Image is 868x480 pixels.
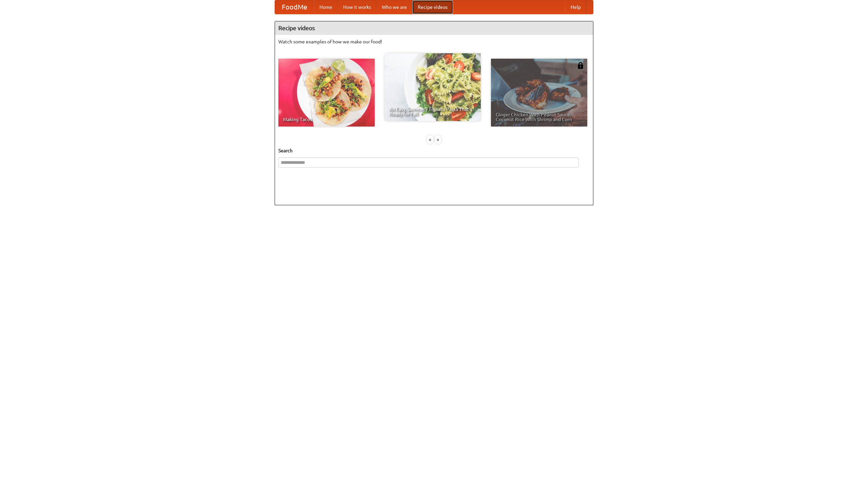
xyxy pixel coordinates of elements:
img: 483408.png [577,62,584,69]
span: An Easy, Summery Tomato Pasta That's Ready for Fall [389,107,476,116]
a: Home [314,0,338,14]
h5: Search [278,147,590,154]
a: Who we are [376,0,412,14]
h4: Recipe videos [275,21,593,35]
a: Making Tacos [278,59,375,127]
a: An Easy, Summery Tomato Pasta That's Ready for Fall [384,53,481,121]
p: Watch some examples of how we make our food! [278,38,590,45]
a: Recipe videos [412,0,453,14]
a: FoodMe [275,0,314,14]
div: « [427,135,433,144]
a: Help [565,0,586,14]
a: How it works [338,0,376,14]
div: » [435,135,441,144]
span: Making Tacos [283,117,370,122]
